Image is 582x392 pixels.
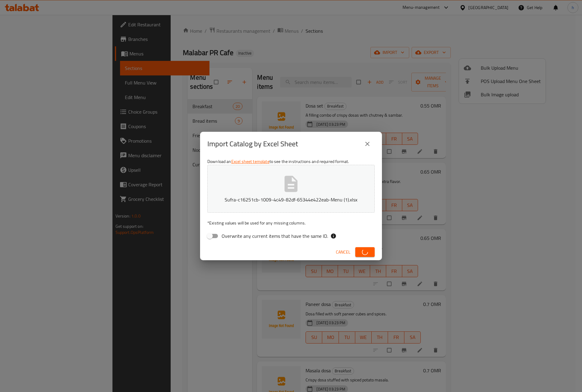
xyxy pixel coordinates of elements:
[222,232,328,240] span: Overwrite any current items that have the same ID.
[360,137,375,151] button: close
[231,158,269,165] a: Excel sheet template
[207,139,298,149] h2: Import Catalog by Excel Sheet
[200,156,382,244] div: Download an to see the instructions and required format.
[207,165,375,213] button: Sufra-c16251cb-1009-4c49-82df-65344e422eab-Menu (1).xlsx
[330,233,336,239] svg: If the overwrite option isn't selected, then the items that match an existing ID will be ignored ...
[207,220,375,226] p: Existing values will be used for any missing columns.
[336,248,350,256] span: Cancel
[217,196,365,203] p: Sufra-c16251cb-1009-4c49-82df-65344e422eab-Menu (1).xlsx
[333,247,353,258] button: Cancel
